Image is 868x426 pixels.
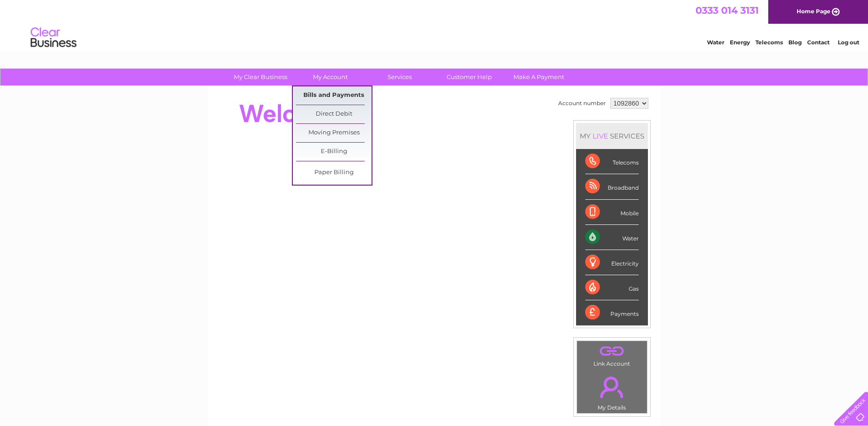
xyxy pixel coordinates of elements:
[585,200,639,225] div: Mobile
[807,39,830,46] a: Contact
[585,225,639,250] div: Water
[577,341,647,369] td: Link Account
[838,39,859,46] a: Log out
[695,5,759,16] a: 0333 014 3131
[585,250,639,275] div: Electricity
[585,300,639,325] div: Payments
[585,275,639,300] div: Gas
[362,69,437,85] a: Services
[788,39,802,46] a: Blog
[707,39,724,46] a: Water
[218,5,651,44] div: Clear Business is a trading name of Verastar Limited (registered in [GEOGRAPHIC_DATA] No. 3667643...
[30,24,77,52] img: logo.png
[556,96,608,111] td: Account number
[296,124,372,142] a: Moving Premises
[296,86,372,105] a: Bills and Payments
[591,132,610,140] div: LIVE
[292,69,368,85] a: My Account
[579,343,645,359] a: .
[730,39,750,46] a: Energy
[577,369,647,414] td: My Details
[579,371,645,403] a: .
[223,69,298,85] a: My Clear Business
[755,39,783,46] a: Telecoms
[585,174,639,199] div: Broadband
[296,164,372,182] a: Paper Billing
[296,105,372,123] a: Direct Debit
[296,143,372,161] a: E-Billing
[431,69,507,85] a: Customer Help
[576,123,648,149] div: MY SERVICES
[585,149,639,174] div: Telecoms
[501,69,577,85] a: Make A Payment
